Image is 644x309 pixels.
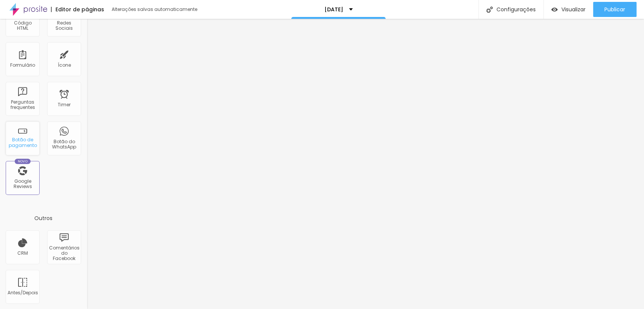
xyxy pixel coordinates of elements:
[58,102,71,107] div: Timer
[8,179,37,190] div: Google Reviews
[8,20,37,31] div: Código HTML
[604,6,625,12] span: Publicar
[15,159,31,164] div: Novo
[8,99,37,110] div: Perguntas frequentes
[544,2,593,17] button: Visualizar
[87,19,644,309] iframe: Editor
[49,245,79,262] div: Comentários do Facebook
[10,63,35,68] div: Formulário
[51,7,104,12] div: Editor de páginas
[8,137,37,148] div: Botão de pagamento
[49,20,79,31] div: Redes Sociais
[593,2,636,17] button: Publicar
[17,251,28,256] div: CRM
[324,7,343,12] p: [DATE]
[486,6,493,13] img: Icone
[551,6,558,13] img: view-1.svg
[58,63,71,68] div: Ícone
[8,290,37,295] div: Antes/Depois
[561,6,586,12] span: Visualizar
[112,7,198,12] div: Alterações salvas automaticamente
[49,139,79,150] div: Botão do WhatsApp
